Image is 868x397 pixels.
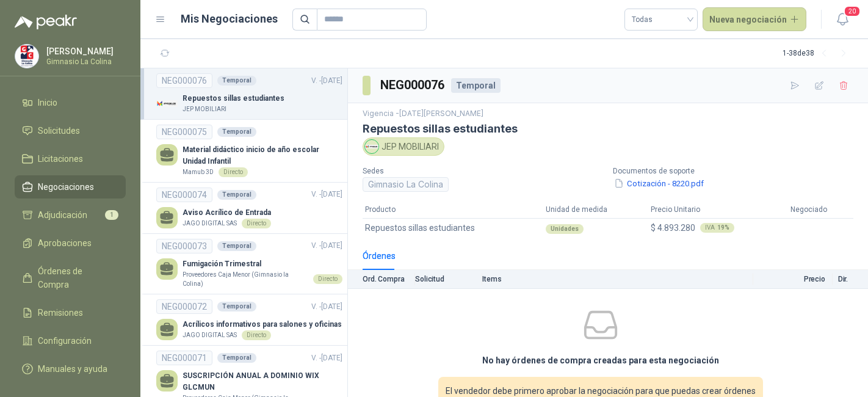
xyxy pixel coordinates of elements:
div: JEP MOBILIARI [363,137,444,156]
p: JAGO DIGITAL SAS [183,330,237,340]
p: Aviso Acrílico de Entrada [183,207,271,219]
div: IVA [700,223,734,233]
h3: No hay órdenes de compra creadas para esta negociación [482,354,719,367]
span: Aprobaciones [38,236,92,250]
th: Unidad de medida [543,202,648,218]
a: Adjudicación1 [15,203,126,227]
div: Directo [242,330,271,340]
span: Remisiones [38,306,83,319]
p: Repuestos sillas estudiantes [183,93,284,104]
span: Configuración [38,334,92,348]
a: NEG000072TemporalV. -[DATE] Acrílicos informativos para salones y oficinasJAGO DIGITAL SASDirecto [156,299,342,340]
span: Manuales y ayuda [38,362,107,376]
span: V. - [DATE] [311,241,342,250]
span: V. - [DATE] [311,190,342,198]
div: Temporal [217,353,256,363]
button: 20 [831,9,853,31]
p: Acrílicos informativos para salones y oficinas [183,319,342,330]
a: Manuales y ayuda [15,357,126,381]
p: Material didáctico inicio de año escolar Unidad Infantil [183,144,342,167]
p: JAGO DIGITAL SAS [183,219,237,228]
th: Dir. [833,270,868,289]
span: Inicio [38,96,57,109]
div: Directo [313,274,342,284]
a: Configuración [15,329,126,352]
p: Gimnasio La Colina [46,58,123,65]
span: Licitaciones [38,152,83,166]
th: Precio Unitario [648,202,788,218]
div: Directo [242,219,271,228]
div: Temporal [451,78,501,93]
a: Solicitudes [15,119,126,142]
div: Temporal [217,76,256,86]
p: Proveedores Caja Menor (Gimnasio la Colina) [183,270,308,289]
p: SUSCRIPCIÓN ANUAL A DOMINIO WIX GLCMUN [183,370,342,393]
div: NEG000076 [156,73,212,88]
div: NEG000074 [156,188,212,202]
a: Licitaciones [15,147,126,170]
img: Company Logo [156,93,178,114]
th: Ord. Compra [348,270,415,289]
h3: NEG000076 [380,76,446,95]
img: Company Logo [365,140,378,153]
a: NEG000073TemporalV. -[DATE] Fumigación TrimestralProveedores Caja Menor (Gimnasio la Colina)Directo [156,239,342,289]
th: Items [482,270,753,289]
div: Temporal [217,127,256,137]
span: Todas [632,10,690,29]
th: Solicitud [415,270,482,289]
div: NEG000073 [156,239,212,253]
span: 1 [105,210,118,220]
img: Company Logo [15,45,38,68]
div: Directo [219,167,248,177]
div: Temporal [217,190,256,200]
img: Logo peakr [15,15,77,29]
th: Producto [363,202,543,218]
span: Negociaciones [38,180,94,194]
a: NEG000074TemporalV. -[DATE] Aviso Acrílico de EntradaJAGO DIGITAL SASDirecto [156,188,342,228]
span: Repuestos sillas estudiantes [365,221,475,235]
p: Documentos de soporte [613,166,853,177]
p: Fumigación Trimestral [183,258,342,270]
div: NEG000072 [156,299,212,314]
a: Aprobaciones [15,231,126,255]
div: Temporal [217,302,256,311]
div: Unidades [546,224,584,234]
span: V. - [DATE] [311,354,342,362]
a: NEG000075TemporalMaterial didáctico inicio de año escolar Unidad InfantilMamub 3DDirecto [156,125,342,177]
div: NEG000071 [156,351,212,365]
a: NEG000076TemporalV. -[DATE] Company LogoRepuestos sillas estudiantesJEP MOBILIARI [156,73,342,114]
div: NEG000075 [156,125,212,139]
div: Órdenes [363,249,396,263]
h3: Repuestos sillas estudiantes [363,122,853,135]
span: 20 [844,5,861,17]
span: V. - [DATE] [311,302,342,311]
p: Mamub 3D [183,167,214,177]
div: Gimnasio La Colina [363,177,449,192]
span: $ 4.893.280 [651,221,695,235]
span: Adjudicación [38,208,87,222]
a: Negociaciones [15,175,126,198]
a: Inicio [15,91,126,114]
span: Órdenes de Compra [38,264,114,291]
p: JEP MOBILIARI [183,104,226,114]
button: Nueva negociación [703,7,807,32]
a: Órdenes de Compra [15,260,126,296]
div: Temporal [217,241,256,251]
p: Vigencia - [DATE][PERSON_NAME] [363,108,853,120]
th: Precio [753,270,833,289]
button: Cotización - 8220.pdf [613,177,705,190]
span: V. - [DATE] [311,76,342,85]
p: [PERSON_NAME] [46,47,123,56]
h1: Mis Negociaciones [181,10,278,27]
div: 1 - 38 de 38 [783,44,853,64]
a: Remisiones [15,301,126,324]
th: Negociado [788,202,853,218]
p: Sedes [363,166,603,177]
b: 19 % [717,225,729,231]
span: Solicitudes [38,124,80,137]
